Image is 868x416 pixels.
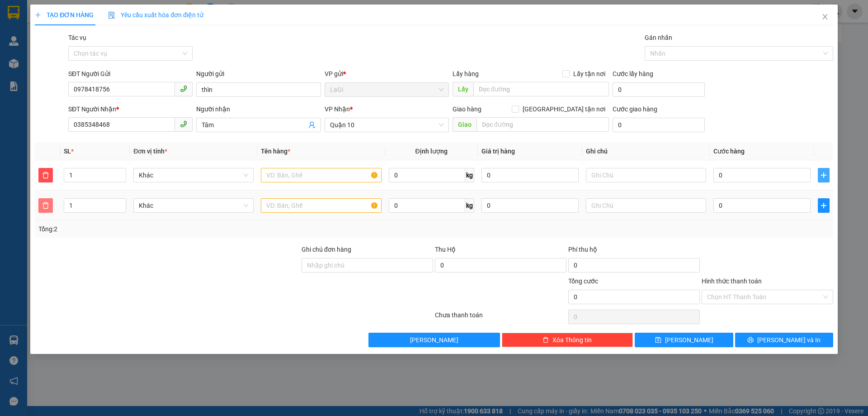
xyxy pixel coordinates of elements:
[434,310,567,326] div: Chưa thanh toán
[38,224,335,234] div: Tổng: 2
[821,13,829,20] span: close
[302,246,351,253] label: Ghi chú đơn hàng
[502,333,633,347] button: deleteXóa Thông tin
[453,82,473,96] span: Lấy
[415,148,448,155] span: Định lượng
[5,38,62,48] li: VP LaGi
[818,168,830,182] button: plus
[645,34,672,41] label: Gán nhãn
[133,148,167,155] span: Đơn vị tính
[542,337,549,344] span: delete
[476,117,609,132] input: Dọc đường
[302,258,433,273] input: Ghi chú đơn hàng
[818,172,829,179] span: plus
[481,168,579,182] input: 0
[5,50,60,67] b: 33 Bác Ái, P Phước Hội, TX Lagi
[582,143,710,160] th: Ghi chú
[261,198,381,213] input: VD: Bàn, Ghế
[261,148,290,155] span: Tên hàng
[465,198,474,213] span: kg
[308,121,316,129] span: user-add
[453,105,481,113] span: Giao hàng
[453,70,479,77] span: Lấy hàng
[139,168,248,182] span: Khác
[747,337,754,344] span: printer
[453,117,476,132] span: Giao
[196,104,321,114] div: Người nhận
[481,148,515,155] span: Giá trị hàng
[812,5,838,30] button: Close
[481,198,579,213] input: 0
[5,5,36,36] img: logo.jpg
[35,12,41,18] span: plus
[818,202,829,209] span: plus
[568,277,598,285] span: Tổng cước
[62,38,120,48] li: VP Quận 10
[261,168,381,182] input: VD: Bàn, Ghế
[330,83,443,96] span: LaGi
[665,335,713,345] span: [PERSON_NAME]
[757,335,821,345] span: [PERSON_NAME] và In
[586,168,706,182] input: Ghi Chú
[39,202,52,209] span: delete
[570,69,609,79] span: Lấy tận nơi
[635,333,733,347] button: save[PERSON_NAME]
[613,105,657,113] label: Cước giao hàng
[368,333,500,347] button: [PERSON_NAME]
[108,11,203,19] span: Yêu cầu xuất hóa đơn điện tử
[435,246,456,253] span: Thu Hộ
[325,69,449,79] div: VP gửi
[613,82,705,97] input: Cước lấy hàng
[473,82,609,96] input: Dọc đường
[139,199,248,212] span: Khác
[586,198,706,213] input: Ghi Chú
[68,34,86,41] label: Tác vụ
[410,335,458,345] span: [PERSON_NAME]
[465,168,474,182] span: kg
[38,198,53,213] button: delete
[5,5,131,22] li: Mỹ Loan
[735,333,833,347] button: printer[PERSON_NAME] và In
[568,244,700,258] div: Phí thu hộ
[35,11,94,19] span: TẠO ĐƠN HÀNG
[68,69,193,79] div: SĐT Người Gửi
[818,198,830,213] button: plus
[519,104,609,114] span: [GEOGRAPHIC_DATA] tận nơi
[68,104,193,114] div: SĐT Người Nhận
[330,118,443,132] span: Quận 10
[702,277,762,285] label: Hình thức thanh toán
[180,85,187,92] span: phone
[613,118,705,132] input: Cước giao hàng
[180,120,187,128] span: phone
[5,50,11,57] span: environment
[655,337,661,344] span: save
[39,172,52,179] span: delete
[552,335,592,345] span: Xóa Thông tin
[108,12,115,19] img: icon
[196,69,321,79] div: Người gửi
[325,105,350,113] span: VP Nhận
[38,168,53,182] button: delete
[64,148,71,155] span: SL
[62,50,111,77] b: 21 [PERSON_NAME] P10 Q10
[713,148,745,155] span: Cước hàng
[62,50,69,57] span: environment
[613,70,653,77] label: Cước lấy hàng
